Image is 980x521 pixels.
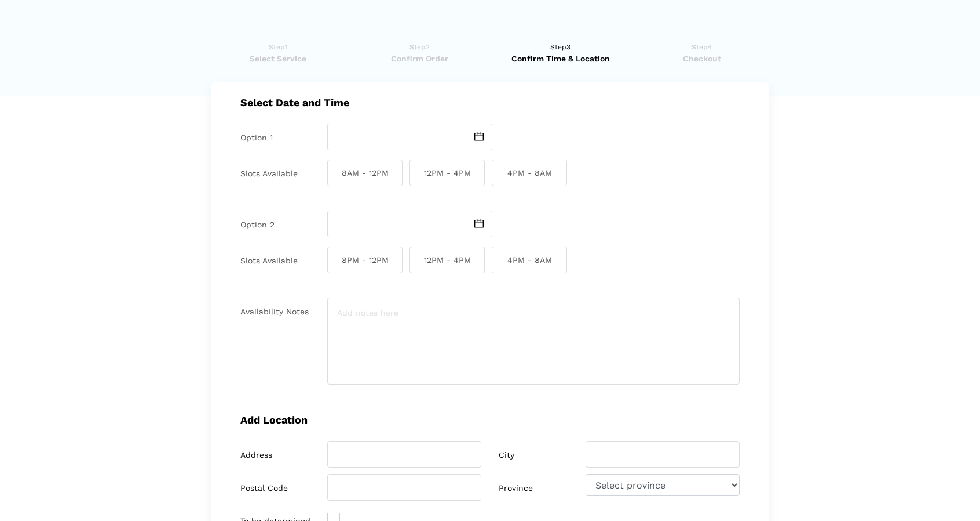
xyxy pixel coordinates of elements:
[353,41,487,64] a: Step2
[499,450,514,460] label: City
[635,41,769,64] a: Step4
[240,133,273,143] label: Option 1
[409,160,485,186] span: 12PM - 4PM
[240,220,275,230] label: Option 2
[240,414,740,426] h5: Add Location
[492,247,567,273] span: 4PM - 8AM
[493,41,627,64] a: Step3
[240,307,309,317] label: Availability Notes
[493,53,627,64] span: Confirm Time & Location
[327,247,403,273] span: 8PM - 12PM
[492,160,567,186] span: 4PM - 8AM
[240,483,288,493] label: Postal Code
[240,169,298,179] label: Slots Available
[240,96,740,108] h5: Select Date and Time
[327,160,403,186] span: 8AM - 12PM
[240,256,298,266] label: Slots Available
[499,483,533,493] label: Province
[211,53,345,64] span: Select Service
[211,41,345,64] a: Step1
[635,53,769,64] span: Checkout
[409,247,485,273] span: 12PM - 4PM
[353,53,487,64] span: Confirm Order
[240,450,272,460] label: Address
